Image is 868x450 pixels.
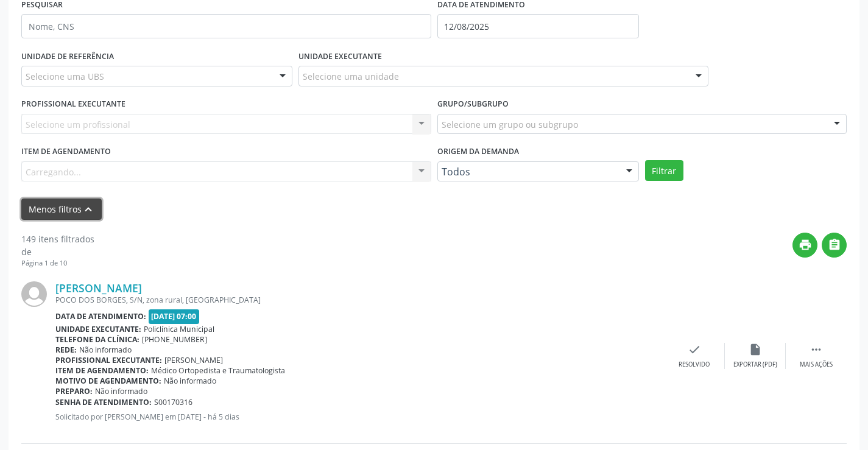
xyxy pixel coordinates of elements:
span: [PHONE_NUMBER] [142,334,207,345]
i:  [810,343,823,356]
i: keyboard_arrow_up [82,203,95,216]
img: img [21,281,47,307]
span: Não informado [95,386,147,396]
label: Grupo/Subgrupo [437,95,509,114]
label: UNIDADE EXECUTANTE [298,47,382,66]
b: Telefone da clínica: [55,334,139,345]
a: [PERSON_NAME] [55,281,142,295]
span: Todos [442,166,614,178]
div: Página 1 de 10 [21,258,94,269]
div: de [21,245,94,258]
i:  [828,238,841,251]
span: S00170316 [154,397,192,407]
b: Preparo: [55,386,93,396]
b: Rede: [55,345,77,355]
button: Filtrar [645,160,683,181]
label: UNIDADE DE REFERÊNCIA [21,47,114,66]
button: Menos filtroskeyboard_arrow_up [21,199,102,220]
div: Resolvido [679,360,710,369]
input: Selecione um intervalo [437,14,639,38]
span: Não informado [164,376,216,386]
button: print [792,233,817,258]
span: Não informado [79,345,132,355]
span: Policlínica Municipal [144,324,214,334]
span: Selecione uma unidade [303,70,399,83]
i: check [688,343,701,356]
label: PROFISSIONAL EXECUTANTE [21,95,125,114]
input: Nome, CNS [21,14,431,38]
b: Motivo de agendamento: [55,376,161,386]
span: Selecione um grupo ou subgrupo [442,118,578,131]
i: print [799,238,812,251]
span: Selecione uma UBS [26,70,104,83]
b: Item de agendamento: [55,365,149,376]
b: Unidade executante: [55,324,141,334]
label: Origem da demanda [437,142,519,161]
div: 149 itens filtrados [21,233,94,245]
div: Exportar (PDF) [733,360,777,369]
button:  [822,233,847,258]
i: insert_drive_file [749,343,762,356]
b: Senha de atendimento: [55,397,152,407]
span: [DATE] 07:00 [149,309,200,323]
span: Médico Ortopedista e Traumatologista [151,365,285,376]
label: Item de agendamento [21,142,111,161]
div: Mais ações [800,360,833,369]
span: [PERSON_NAME] [164,355,223,365]
b: Data de atendimento: [55,311,146,322]
b: Profissional executante: [55,355,162,365]
div: POCO DOS BORGES, S/N, zona rural, [GEOGRAPHIC_DATA] [55,295,664,305]
p: Solicitado por [PERSON_NAME] em [DATE] - há 5 dias [55,412,664,422]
